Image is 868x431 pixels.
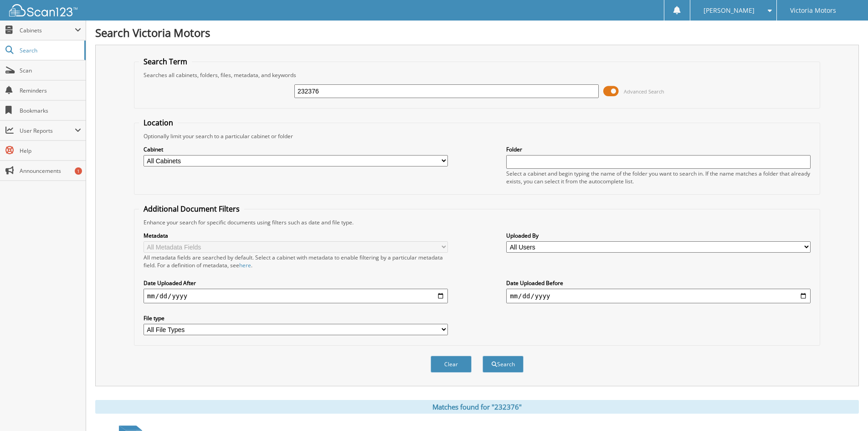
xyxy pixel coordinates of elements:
[144,279,448,287] label: Date Uploaded After
[20,147,81,155] span: Help
[20,26,75,34] span: Cabinets
[506,279,811,287] label: Date Uploaded Before
[20,107,81,114] span: Bookmarks
[139,71,815,79] div: Searches all cabinets, folders, files, metadata, and keywords
[144,314,448,322] label: File type
[9,4,77,16] img: scan123-logo-white.svg
[506,232,811,239] label: Uploaded By
[95,400,859,414] div: Matches found for "232376"
[704,8,755,13] span: [PERSON_NAME]
[624,88,664,95] span: Advanced Search
[139,118,178,128] legend: Location
[20,87,81,94] span: Reminders
[20,167,81,175] span: Announcements
[139,204,244,214] legend: Additional Document Filters
[506,145,811,153] label: Folder
[483,356,524,373] button: Search
[95,25,859,40] h1: Search Victoria Motors
[144,289,448,303] input: start
[144,254,448,269] div: All metadata fields are searched by default. Select a cabinet with metadata to enable filtering b...
[20,127,75,135] span: User Reports
[144,145,448,153] label: Cabinet
[431,356,472,373] button: Clear
[139,57,192,67] legend: Search Term
[139,132,815,140] div: Optionally limit your search to a particular cabinet or folder
[75,167,82,175] div: 1
[139,218,815,226] div: Enhance your search for specific documents using filters such as date and file type.
[790,8,836,13] span: Victoria Motors
[239,261,251,269] a: here
[20,67,81,74] span: Scan
[506,289,811,303] input: end
[20,47,80,54] span: Search
[144,232,448,239] label: Metadata
[506,170,811,185] div: Select a cabinet and begin typing the name of the folder you want to search in. If the name match...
